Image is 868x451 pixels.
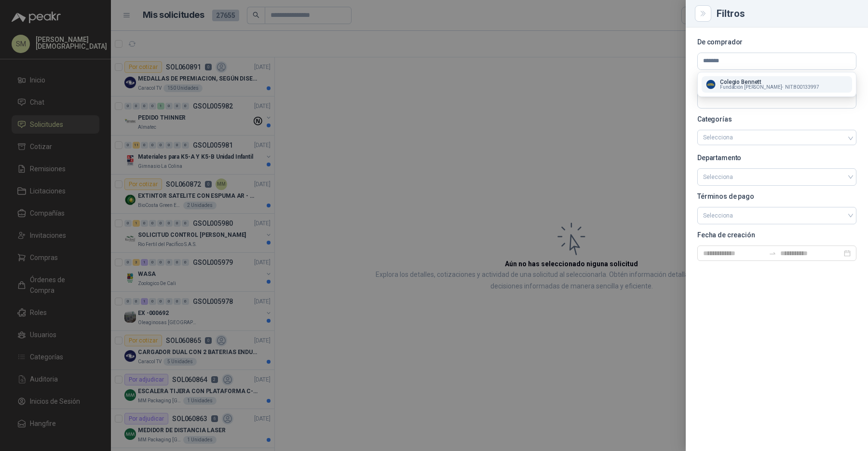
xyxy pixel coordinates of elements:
span: Fundación [PERSON_NAME] - [720,85,783,90]
button: Company LogoColegio BennettFundación [PERSON_NAME]-NIT:800133997 [702,76,852,93]
span: swap-right [769,249,776,257]
p: Fecha de creación [697,232,856,238]
p: Colegio Bennett [720,79,819,85]
p: Términos de pago [697,193,856,199]
p: Categorías [697,116,856,122]
span: NIT : 800133997 [785,85,819,90]
button: Close [697,8,709,19]
p: De comprador [697,39,856,45]
img: Company Logo [705,79,716,90]
p: Departamento [697,155,856,161]
div: Filtros [717,9,856,18]
span: to [769,249,776,257]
